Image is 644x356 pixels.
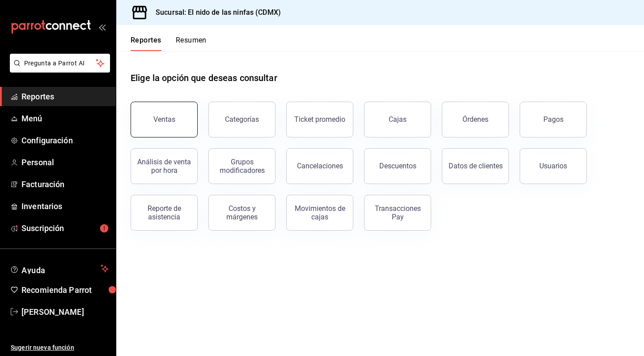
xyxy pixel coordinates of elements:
span: Pregunta a Parrot AI [24,59,96,68]
a: Pregunta a Parrot AI [6,65,110,74]
div: Cancelaciones [297,162,343,170]
button: Grupos modificadores [208,148,275,184]
h1: Elige la opción que deseas consultar [131,71,277,85]
div: Grupos modificadores [214,158,270,175]
button: Categorías [208,102,275,137]
button: Resumen [176,36,207,51]
button: Reportes [131,36,161,51]
button: Ventas [131,102,198,137]
span: Reportes [21,90,109,103]
div: Ventas [153,115,175,124]
a: Cajas [364,102,431,137]
div: Usuarios [539,162,567,170]
h3: Sucursal: El nido de las ninfas (CDMX) [148,7,281,18]
button: Costos y márgenes [208,195,275,231]
span: Sugerir nueva función [11,343,109,352]
button: Descuentos [364,148,431,184]
button: Reporte de asistencia [131,195,198,231]
div: Datos de clientes [449,162,503,170]
div: Ticket promedio [294,115,345,124]
span: Personal [21,156,109,168]
div: Categorías [225,115,259,124]
button: Pagos [520,102,587,137]
button: Movimientos de cajas [286,195,353,231]
button: Transacciones Pay [364,195,431,231]
span: Facturación [21,178,109,190]
div: Costos y márgenes [214,204,270,221]
span: Suscripción [21,222,109,234]
div: Descuentos [379,162,416,170]
div: Órdenes [462,115,488,124]
button: Órdenes [442,102,509,137]
div: Transacciones Pay [370,204,425,221]
button: Cancelaciones [286,148,353,184]
div: navigation tabs [131,36,207,51]
div: Movimientos de cajas [292,204,347,221]
span: Ayuda [21,263,97,274]
button: Pregunta a Parrot AI [10,54,110,73]
button: Análisis de venta por hora [131,148,198,184]
span: Configuración [21,134,109,146]
button: open_drawer_menu [98,23,106,30]
button: Ticket promedio [286,102,353,137]
span: [PERSON_NAME] [21,306,109,318]
button: Datos de clientes [442,148,509,184]
div: Cajas [389,114,407,125]
button: Usuarios [520,148,587,184]
span: Inventarios [21,200,109,212]
div: Reporte de asistencia [136,204,192,221]
span: Recomienda Parrot [21,284,109,296]
span: Menú [21,112,109,124]
div: Análisis de venta por hora [136,158,192,175]
div: Pagos [543,115,563,124]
